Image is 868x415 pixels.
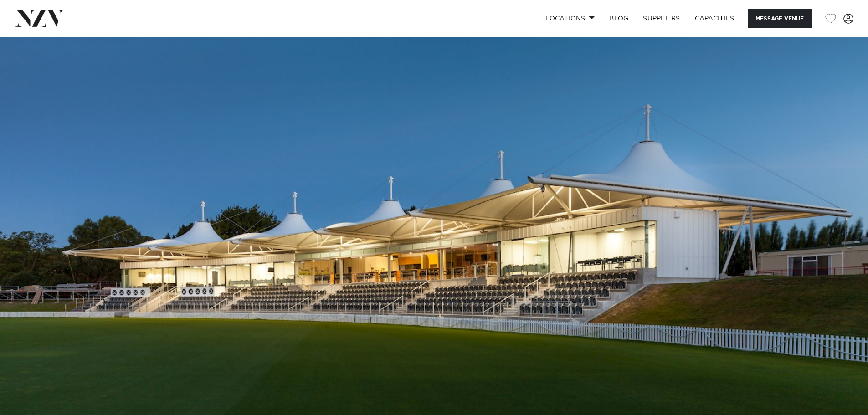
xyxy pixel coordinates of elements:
a: Locations [538,9,602,28]
a: Capacities [688,9,742,28]
a: BLOG [602,9,636,28]
img: nzv-logo.png [15,10,64,26]
button: Message Venue [748,9,812,28]
a: SUPPLIERS [636,9,687,28]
